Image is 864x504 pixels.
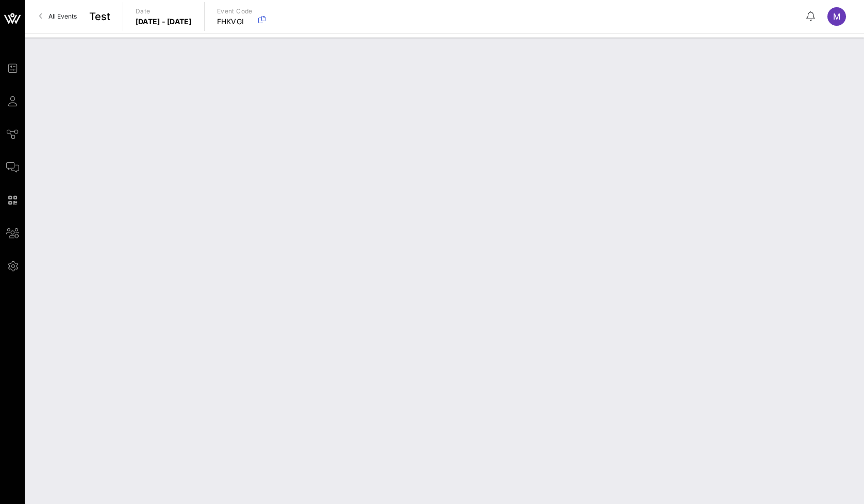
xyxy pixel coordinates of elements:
p: FHKVGI [217,16,253,27]
p: [DATE] - [DATE] [136,16,192,27]
p: Event Code [217,6,253,16]
span: All Events [48,12,77,20]
a: All Events [33,8,83,25]
p: Date [136,6,192,16]
span: Test [89,9,110,24]
div: M [827,7,846,26]
span: M [833,11,840,22]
